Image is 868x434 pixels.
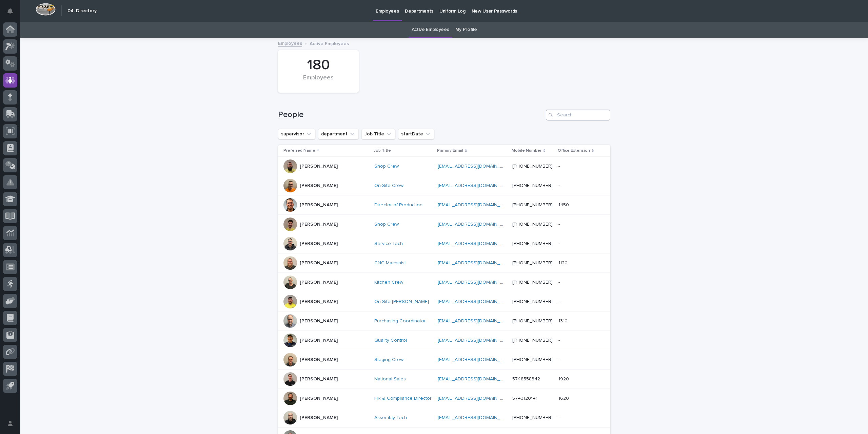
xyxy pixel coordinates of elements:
tr: [PERSON_NAME]Kitchen Crew [EMAIL_ADDRESS][DOMAIN_NAME] [PHONE_NUMBER]-- [278,273,610,292]
p: 1620 [558,394,570,401]
div: Employees [290,74,347,89]
a: [PHONE_NUMBER] [512,319,553,323]
tr: [PERSON_NAME]HR & Compliance Director [EMAIL_ADDRESS][DOMAIN_NAME] 574312014116201620 [278,389,610,408]
a: [EMAIL_ADDRESS][DOMAIN_NAME] [438,396,514,401]
a: [EMAIL_ADDRESS][DOMAIN_NAME] [438,203,514,207]
p: [PERSON_NAME] [300,202,338,208]
a: Service Tech [374,241,403,247]
a: [PHONE_NUMBER] [512,203,553,207]
a: On-Site Crew [374,183,403,189]
a: [PHONE_NUMBER] [512,415,553,420]
a: Purchasing Coordinator [374,318,426,324]
p: - [558,182,561,189]
p: - [558,414,561,421]
a: Shop Crew [374,164,399,169]
p: [PERSON_NAME] [300,280,338,285]
a: [PHONE_NUMBER] [512,299,553,304]
tr: [PERSON_NAME]Director of Production [EMAIL_ADDRESS][DOMAIN_NAME] [PHONE_NUMBER]14501450 [278,195,610,215]
button: Notifications [3,4,17,18]
a: [EMAIL_ADDRESS][DOMAIN_NAME] [438,357,514,362]
p: [PERSON_NAME] [300,415,338,421]
p: 1120 [558,259,569,266]
p: Mobile Number [512,147,541,154]
p: [PERSON_NAME] [300,318,338,324]
a: Director of Production [374,202,422,208]
a: [EMAIL_ADDRESS][DOMAIN_NAME] [438,241,514,246]
div: 180 [290,57,347,74]
tr: [PERSON_NAME]Service Tech [EMAIL_ADDRESS][DOMAIN_NAME] [PHONE_NUMBER]-- [278,234,610,253]
h2: 04. Directory [67,8,97,14]
h1: People [278,110,543,120]
a: Assembly Tech [374,415,407,421]
a: [EMAIL_ADDRESS][DOMAIN_NAME] [438,299,514,304]
a: Kitchen Crew [374,280,403,285]
p: Active Employees [310,39,349,47]
p: Preferred Name [283,147,315,154]
p: [PERSON_NAME] [300,241,338,247]
p: 1920 [558,375,570,382]
a: [EMAIL_ADDRESS][DOMAIN_NAME] [438,338,514,343]
p: Primary Email [437,147,463,154]
p: Job Title [374,147,391,154]
a: Employees [278,39,302,47]
a: [EMAIL_ADDRESS][DOMAIN_NAME] [438,319,514,323]
button: startDate [398,129,434,139]
p: - [558,356,561,363]
a: [PHONE_NUMBER] [512,280,553,285]
button: department [318,129,359,139]
tr: [PERSON_NAME]On-Site Crew [EMAIL_ADDRESS][DOMAIN_NAME] [PHONE_NUMBER]-- [278,176,610,195]
a: [PHONE_NUMBER] [512,183,553,188]
button: Job Title [361,129,395,139]
button: supervisor [278,129,315,139]
a: [EMAIL_ADDRESS][DOMAIN_NAME] [438,377,514,381]
p: [PERSON_NAME] [300,260,338,266]
p: [PERSON_NAME] [300,376,338,382]
a: [EMAIL_ADDRESS][DOMAIN_NAME] [438,222,514,227]
p: Office Extension [558,147,590,154]
a: Shop Crew [374,222,399,227]
p: [PERSON_NAME] [300,164,338,169]
tr: [PERSON_NAME]Quality Control [EMAIL_ADDRESS][DOMAIN_NAME] [PHONE_NUMBER]-- [278,331,610,350]
p: 1310 [558,317,569,324]
a: [EMAIL_ADDRESS][DOMAIN_NAME] [438,164,514,169]
a: My Profile [455,22,477,38]
tr: [PERSON_NAME]Shop Crew [EMAIL_ADDRESS][DOMAIN_NAME] [PHONE_NUMBER]-- [278,157,610,176]
p: [PERSON_NAME] [300,183,338,189]
a: Active Employees [412,22,449,38]
a: 5743120141 [512,396,537,401]
p: [PERSON_NAME] [300,299,338,305]
tr: [PERSON_NAME]On-Site [PERSON_NAME] [EMAIL_ADDRESS][DOMAIN_NAME] [PHONE_NUMBER]-- [278,292,610,312]
a: HR & Compliance Director [374,396,432,401]
input: Search [546,110,610,120]
tr: [PERSON_NAME]Shop Crew [EMAIL_ADDRESS][DOMAIN_NAME] [PHONE_NUMBER]-- [278,215,610,234]
p: [PERSON_NAME] [300,357,338,363]
a: [PHONE_NUMBER] [512,338,553,343]
p: 1450 [558,201,570,208]
img: Workspace Logo [36,3,56,16]
tr: [PERSON_NAME]Assembly Tech [EMAIL_ADDRESS][DOMAIN_NAME] [PHONE_NUMBER]-- [278,408,610,428]
a: 5748558342 [512,377,540,381]
a: [PHONE_NUMBER] [512,222,553,227]
p: - [558,336,561,343]
p: [PERSON_NAME] [300,222,338,227]
p: - [558,298,561,305]
p: - [558,162,561,169]
a: [EMAIL_ADDRESS][DOMAIN_NAME] [438,183,514,188]
p: [PERSON_NAME] [300,338,338,343]
div: Notifications [8,8,17,19]
tr: [PERSON_NAME]CNC Machinist [EMAIL_ADDRESS][DOMAIN_NAME] [PHONE_NUMBER]11201120 [278,253,610,273]
a: Quality Control [374,338,407,343]
a: [PHONE_NUMBER] [512,241,553,246]
p: [PERSON_NAME] [300,396,338,401]
a: CNC Machinist [374,260,406,266]
p: - [558,220,561,227]
tr: [PERSON_NAME]Staging Crew [EMAIL_ADDRESS][DOMAIN_NAME] [PHONE_NUMBER]-- [278,350,610,370]
a: [EMAIL_ADDRESS][DOMAIN_NAME] [438,415,514,420]
a: On-Site [PERSON_NAME] [374,299,429,305]
a: [EMAIL_ADDRESS][DOMAIN_NAME] [438,280,514,285]
a: Staging Crew [374,357,403,363]
a: [PHONE_NUMBER] [512,357,553,362]
a: [PHONE_NUMBER] [512,164,553,169]
a: National Sales [374,376,406,382]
